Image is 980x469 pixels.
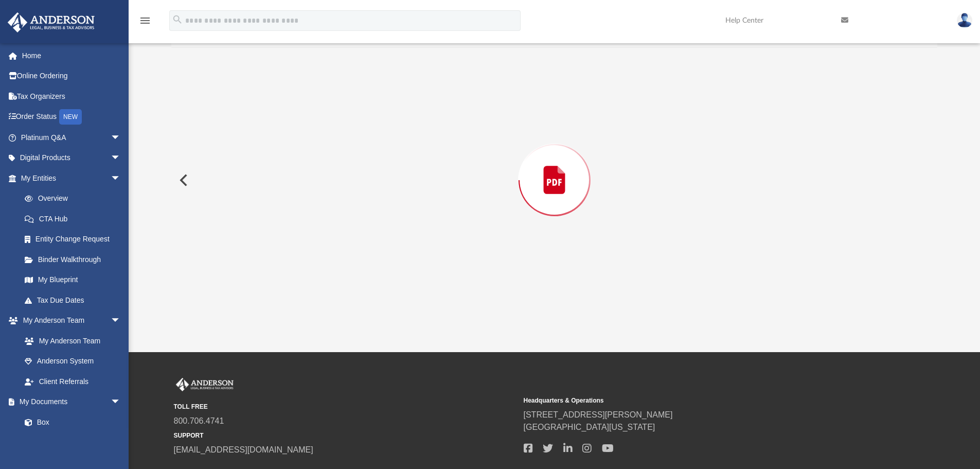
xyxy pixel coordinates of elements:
[174,378,236,391] img: Anderson Advisors Platinum Portal
[14,209,136,229] a: CTA Hub
[14,188,136,209] a: Overview
[14,351,131,372] a: Anderson System
[524,410,673,419] a: [STREET_ADDRESS][PERSON_NAME]
[171,20,938,313] div: Preview
[7,148,136,168] a: Digital Productsarrow_drop_down
[111,310,131,332] span: arrow_drop_down
[5,12,98,32] img: Anderson Advisors Platinum Portal
[111,127,131,148] span: arrow_drop_down
[957,13,972,28] img: User Pic
[524,423,655,431] a: [GEOGRAPHIC_DATA][US_STATE]
[14,432,131,453] a: Meeting Minutes
[172,14,183,25] i: search
[174,402,516,411] small: TOLL FREE
[7,310,131,331] a: My Anderson Teamarrow_drop_down
[174,431,516,440] small: SUPPORT
[7,107,136,128] a: Order StatusNEW
[174,416,224,425] a: 800.706.4741
[7,45,136,66] a: Home
[7,168,136,188] a: My Entitiesarrow_drop_down
[111,148,131,169] span: arrow_drop_down
[7,86,136,107] a: Tax Organizers
[524,396,866,405] small: Headquarters & Operations
[111,392,131,413] span: arrow_drop_down
[14,229,136,250] a: Entity Change Request
[14,249,136,270] a: Binder Walkthrough
[7,392,131,412] a: My Documentsarrow_drop_down
[7,127,136,148] a: Platinum Q&Aarrow_drop_down
[171,166,194,195] button: Previous File
[174,445,313,454] a: [EMAIL_ADDRESS][DOMAIN_NAME]
[59,109,82,125] div: NEW
[14,331,126,351] a: My Anderson Team
[7,66,136,86] a: Online Ordering
[139,14,151,27] i: menu
[14,412,126,432] a: Box
[111,168,131,189] span: arrow_drop_down
[14,371,131,392] a: Client Referrals
[139,20,151,27] a: menu
[14,290,136,310] a: Tax Due Dates
[14,270,131,290] a: My Blueprint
